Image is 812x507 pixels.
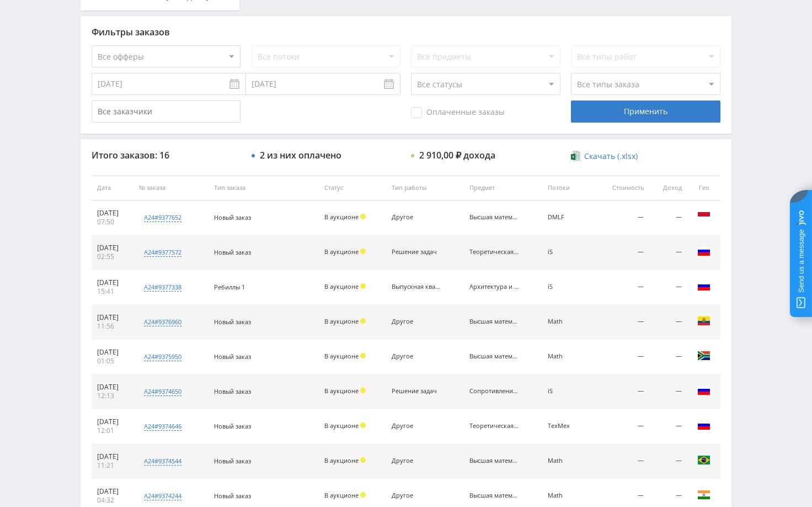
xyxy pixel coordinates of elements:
div: a24#9377338 [144,283,181,292]
span: Ребиллы 1 [214,283,245,291]
td: — [649,374,687,409]
th: Тип заказа [209,176,319,200]
div: DMLF [548,214,589,221]
th: Статус [319,176,386,200]
div: Высшая математика [469,214,519,221]
div: a24#9376960 [144,318,181,326]
td: — [649,340,687,374]
th: Дата [92,176,133,200]
img: xlsx [571,150,580,161]
div: Выпускная квалификационная работа (ВКР) [392,283,441,291]
input: Все заказчики [92,101,241,123]
div: [DATE] [97,418,128,426]
span: В аукционе [324,421,359,430]
div: Теоретическая механика [469,249,519,256]
th: Стоимость [595,176,649,200]
div: [DATE] [97,209,128,218]
div: Другое [392,457,441,464]
span: Новый заказ [214,422,251,430]
td: — [649,200,687,235]
div: [DATE] [97,383,128,392]
a: Скачать (.xlsx) [571,151,637,162]
span: В аукционе [324,387,359,395]
div: iS [548,388,589,395]
img: bra.png [697,453,710,467]
img: rus.png [697,419,710,432]
img: ind.png [697,488,710,501]
img: ecu.png [697,314,710,328]
div: iS [548,249,589,256]
div: Другое [392,422,441,430]
span: В аукционе [324,491,359,499]
div: Фильтры заказов [92,27,720,37]
span: В аукционе [324,213,359,221]
div: Math [548,353,589,360]
td: — [595,200,649,235]
div: Другое [392,492,441,499]
div: 15:41 [97,287,128,296]
div: [DATE] [97,452,128,461]
span: В аукционе [324,456,359,464]
span: Холд [360,422,366,428]
span: Холд [360,353,366,358]
td: — [595,340,649,374]
img: rus.png [697,245,710,258]
div: [DATE] [97,487,128,496]
td: — [595,305,649,340]
td: — [649,409,687,444]
div: [DATE] [97,348,128,357]
td: — [649,235,687,270]
div: 07:50 [97,218,128,226]
span: Холд [360,388,366,393]
span: Холд [360,283,366,289]
div: Высшая математика [469,318,519,325]
div: a24#9374544 [144,457,181,466]
div: Итого заказов: 16 [92,150,241,160]
div: Применить [571,101,720,123]
th: Предмет [464,176,542,200]
img: zaf.png [697,349,710,362]
td: — [649,444,687,479]
img: idn.png [697,210,710,223]
div: a24#9377572 [144,248,181,257]
img: rus.png [697,384,710,397]
img: rus.png [697,279,710,293]
div: 04:32 [97,496,128,505]
span: В аукционе [324,317,359,325]
div: 11:56 [97,322,128,331]
span: Новый заказ [214,248,251,256]
div: Сопротивление материалов [469,388,519,395]
span: Новый заказ [214,387,251,395]
div: Высшая математика [469,457,519,464]
div: 2 из них оплачено [260,150,341,160]
div: Высшая математика [469,492,519,499]
span: Холд [360,214,366,219]
div: a24#9375950 [144,352,181,361]
span: Новый заказ [214,457,251,465]
div: a24#9374646 [144,422,181,431]
div: ТехМех [548,422,589,430]
div: Другое [392,214,441,221]
span: Оплаченные заказы [411,107,505,118]
span: В аукционе [324,352,359,360]
div: Math [548,318,589,325]
div: Math [548,457,589,464]
div: iS [548,283,589,291]
div: Другое [392,353,441,360]
span: Новый заказ [214,492,251,500]
th: Тип работы [386,176,464,200]
div: 11:21 [97,461,128,470]
td: — [595,270,649,305]
span: Новый заказ [214,318,251,326]
td: — [649,305,687,340]
span: Новый заказ [214,352,251,361]
th: Доход [649,176,687,200]
div: [DATE] [97,278,128,287]
td: — [595,444,649,479]
div: 01:05 [97,357,128,366]
div: Решение задач [392,249,441,256]
th: Потоки [542,176,595,200]
span: Холд [360,457,366,463]
td: — [649,270,687,305]
div: a24#9374244 [144,492,181,500]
